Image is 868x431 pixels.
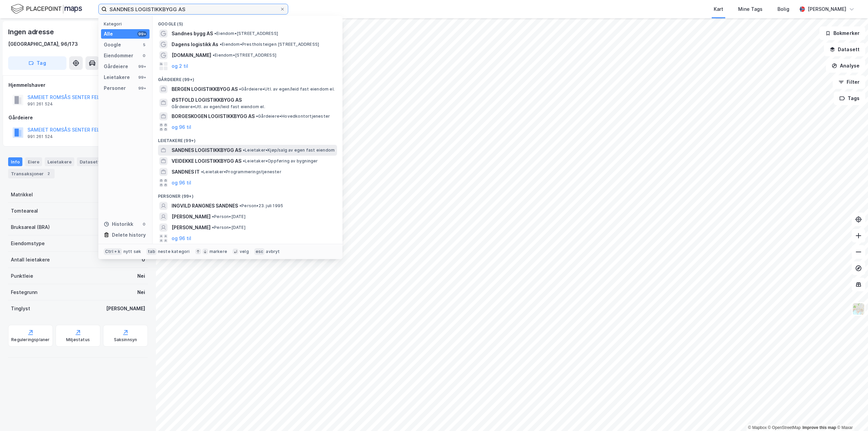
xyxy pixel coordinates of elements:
button: og 96 til [172,123,191,131]
div: [PERSON_NAME] [106,305,145,313]
div: 0 [141,53,147,58]
div: Leietakere (99+) [153,133,342,145]
span: Person • 23. juli 1995 [239,203,283,209]
button: Filter [833,75,865,89]
div: Ingen adresse [8,26,55,37]
span: Eiendom • [STREET_ADDRESS] [214,31,278,36]
a: OpenStreetMap [768,425,801,430]
span: ØSTFOLD LOGISTIKKBYGG AS [172,96,334,104]
span: Gårdeiere • Hovedkontortjenester [256,114,330,119]
span: • [239,203,241,208]
div: 99+ [137,85,147,91]
div: [GEOGRAPHIC_DATA], 96/173 [8,40,78,48]
span: Leietaker • Oppføring av bygninger [243,158,318,164]
button: og 96 til [172,179,191,187]
span: • [243,158,245,163]
a: Improve this map [803,425,836,430]
span: INGVILD RANGNES SANDNES [172,202,238,210]
div: avbryt [266,249,280,254]
div: Miljøstatus [66,337,90,342]
span: • [239,86,241,92]
button: og 96 til [172,234,191,242]
span: • [243,148,245,153]
span: [PERSON_NAME] [172,223,211,232]
div: Nei [137,272,145,280]
div: Transaksjoner [8,169,55,178]
div: Historikk [104,220,133,228]
div: Matrikkel [11,191,33,199]
div: Ctrl + k [104,248,122,255]
span: SANDNES LOGISTIKKBYGG AS [172,146,241,154]
span: • [213,53,215,58]
button: Datasett [824,43,865,56]
span: Eiendom • Prestholsteigen [STREET_ADDRESS] [220,42,319,47]
div: Antall leietakere [11,256,50,264]
span: BERGEN LOGISTIKKBYGG AS [172,85,238,93]
div: Bruksareal (BRA) [11,223,50,231]
span: • [220,42,222,47]
div: Delete history [112,231,146,239]
div: Google (5) [153,16,342,28]
span: Gårdeiere • Utl. av egen/leid fast eiendom el. [239,86,335,92]
input: Søk på adresse, matrikkel, gårdeiere, leietakere eller personer [107,4,280,14]
div: Kategori [104,21,150,26]
div: Bolig [777,5,789,13]
span: • [201,169,203,174]
span: Leietaker • Kjøp/salg av egen fast eiendom [243,148,335,153]
div: Kart [714,5,723,13]
span: • [212,214,214,219]
div: 991 261 524 [27,101,53,107]
span: • [212,225,214,230]
a: Mapbox [748,425,767,430]
div: Mine Tags [738,5,763,13]
div: nytt søk [123,249,141,254]
div: Alle [104,30,113,38]
div: Gårdeiere [104,62,128,71]
span: • [214,31,216,36]
span: Person • [DATE] [212,214,245,219]
div: Gårdeiere [8,114,147,122]
div: [PERSON_NAME] [808,5,846,13]
div: 99+ [137,31,147,37]
div: 0 [142,256,145,264]
div: 99+ [137,75,147,80]
div: Eiendomstype [11,239,45,248]
div: Gårdeiere (99+) [153,72,342,84]
span: • [256,114,258,119]
div: neste kategori [158,249,190,254]
div: tab [146,248,157,255]
button: Tag [8,56,66,70]
div: Leietakere [104,73,130,81]
div: 5 [141,42,147,47]
div: Tinglyst [11,305,30,313]
button: Tags [834,92,865,105]
div: 99+ [137,64,147,69]
div: esc [254,248,265,255]
span: Gårdeiere • Utl. av egen/leid fast eiendom el. [172,104,265,110]
div: Info [8,157,22,166]
div: Leietakere [45,157,74,166]
div: Eiere [25,157,42,166]
span: [DOMAIN_NAME] [172,51,211,59]
div: Punktleie [11,272,33,280]
span: Leietaker • Programmeringstjenester [201,169,281,175]
div: Saksinnsyn [114,337,137,342]
span: [PERSON_NAME] [172,213,211,221]
span: Sandnes bygg AS [172,30,213,38]
div: Personer (99+) [153,188,342,200]
div: Eiendommer [104,52,133,60]
div: 991 261 524 [27,134,53,139]
div: Reguleringsplaner [11,337,50,342]
div: Datasett [77,157,102,166]
button: Analyse [826,59,865,73]
div: Google [104,41,121,49]
div: Hjemmelshaver [8,81,147,89]
button: og 2 til [172,62,188,70]
iframe: Chat Widget [834,398,868,431]
span: Dagens logistikk As [172,40,218,48]
div: markere [210,249,227,254]
div: velg [240,249,249,254]
span: Eiendom • [STREET_ADDRESS] [213,53,276,58]
img: Z [852,302,865,315]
